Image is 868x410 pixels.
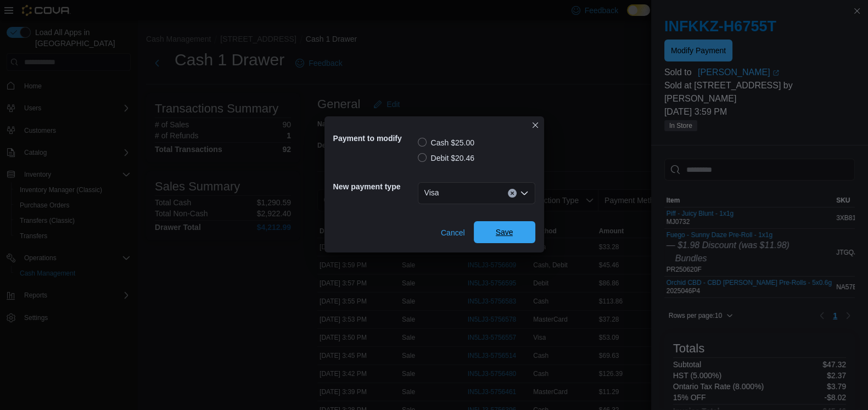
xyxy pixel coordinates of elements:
label: Cash $25.00 [418,136,474,149]
button: Clear input [508,189,517,198]
button: Closes this modal window [529,119,542,132]
span: Save [496,227,513,238]
input: Accessible screen reader label [443,187,444,200]
h5: New payment type [333,176,416,198]
button: Open list of options [520,189,529,198]
button: Cancel [436,222,469,244]
h5: Payment to modify [333,127,416,149]
span: Visa [424,186,439,199]
button: Save [474,221,535,243]
span: Cancel [441,227,465,238]
label: Debit $20.46 [418,151,474,165]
